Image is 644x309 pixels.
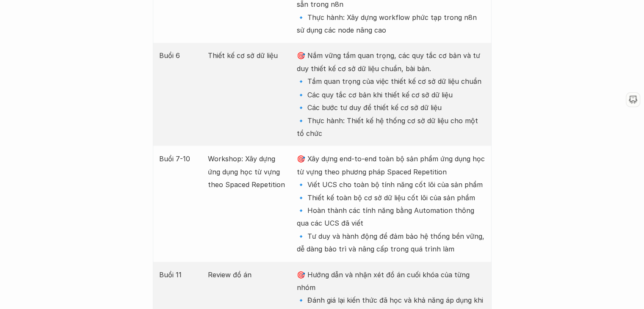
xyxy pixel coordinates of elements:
[159,152,199,165] p: Buổi 7-10
[208,49,288,62] p: Thiết kế cơ sở dữ liệu
[297,152,485,255] p: 🎯 Xây dựng end-to-end toàn bộ sản phẩm ứng dụng học từ vựng theo phương pháp Spaced Repetition 🔹 ...
[159,268,199,281] p: Buổi 11
[297,49,485,139] p: 🎯 Nắm vững tầm quan trọng, các quy tắc cơ bản và tư duy thiết kế cơ sở dữ liệu chuẩn, bài bản. 🔹 ...
[208,152,288,190] p: Workshop: Xây dựng ứng dụng học từ vựng theo Spaced Repetition
[159,49,199,62] p: Buổi 6
[208,268,288,281] p: Review đồ án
